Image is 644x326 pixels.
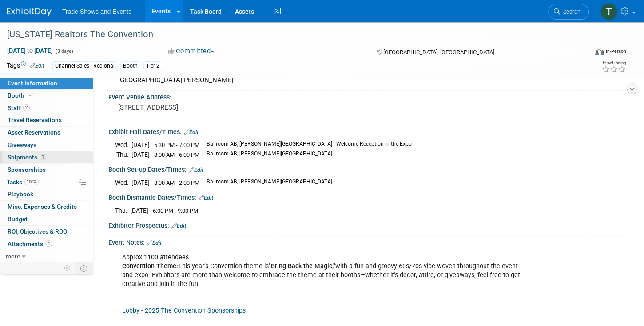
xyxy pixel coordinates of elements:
[0,127,93,139] a: Asset Reservations
[0,201,93,213] a: Misc. Expenses & Credits
[383,49,494,56] span: [GEOGRAPHIC_DATA], [GEOGRAPHIC_DATA]
[8,129,60,136] span: Asset Reservations
[595,48,604,55] img: Format-Inperson.png
[108,163,626,175] div: Booth Set-up Dates/Times:
[122,262,178,270] b: Convention Theme:
[24,179,39,185] span: 100%
[8,154,46,161] span: Shipments
[0,139,93,151] a: Giveaways
[60,262,75,274] td: Personalize Event Tab Strip
[165,47,218,56] button: Committed
[23,104,30,111] span: 2
[0,90,93,102] a: Booth
[548,4,589,20] a: Search
[154,179,199,186] span: 8:00 AM - 2:00 PM
[153,207,198,214] span: 6:00 PM - 9:00 PM
[201,178,332,187] td: Ballroom AB, [PERSON_NAME][GEOGRAPHIC_DATA]
[154,151,199,158] span: 8:00 AM - 6:00 PM
[0,188,93,200] a: Playbook
[108,125,626,137] div: Exhibit Hall Dates/Times:
[131,178,150,187] td: [DATE]
[0,151,93,163] a: Shipments1
[0,164,93,176] a: Sponsorships
[115,206,130,215] td: Thu.
[8,215,28,223] span: Budget
[0,114,93,126] a: Travel Reservations
[600,3,617,20] img: Tiff Wagner
[269,262,335,270] b: "Bring Back the Magic,"
[55,48,73,54] span: (3 days)
[8,92,35,99] span: Booth
[116,249,526,320] div: Approx 1100 attendees This year’s Convention theme is with a fun and groovy 60s/70s vibe woven th...
[108,91,626,102] div: Event Venue Address:
[8,228,67,235] span: ROI, Objectives & ROO
[8,80,57,87] span: Event Information
[131,140,150,150] td: [DATE]
[62,8,131,15] span: Trade Shows and Events
[4,27,573,43] div: [US_STATE] Realtors The Convention
[602,61,626,65] div: Event Rating
[184,129,199,135] a: Edit
[108,236,626,247] div: Event Notes:
[7,61,44,71] td: Tags
[131,150,150,159] td: [DATE]
[605,48,626,55] div: In-Person
[171,223,186,229] a: Edit
[8,116,62,123] span: Travel Reservations
[40,154,46,160] span: 1
[8,191,33,198] span: Playbook
[143,61,162,71] div: Tier 2
[7,47,53,55] span: [DATE] [DATE]
[8,166,46,173] span: Sponsorships
[118,103,314,111] pre: [STREET_ADDRESS]
[189,167,203,173] a: Edit
[28,93,33,98] i: Booth reservation complete
[147,240,162,246] a: Edit
[8,141,36,148] span: Giveaways
[534,46,627,60] div: Event Format
[0,102,93,114] a: Staff2
[130,206,148,215] td: [DATE]
[201,150,412,159] td: Ballroom AB, [PERSON_NAME][GEOGRAPHIC_DATA]
[8,104,30,111] span: Staff
[0,226,93,238] a: ROI, Objectives & ROO
[45,240,52,247] span: 4
[122,307,246,314] a: Lobby - 2025 The Convention Sponsorships
[0,77,93,89] a: Event Information
[6,253,20,260] span: more
[115,150,131,159] td: Thu.
[560,8,580,15] span: Search
[75,262,93,274] td: Toggle Event Tabs
[115,178,131,187] td: Wed.
[7,8,52,16] img: ExhibitDay
[108,219,626,231] div: Exhibitor Prospectus:
[199,195,213,201] a: Edit
[26,47,34,54] span: to
[8,203,77,210] span: Misc. Expenses & Credits
[0,238,93,250] a: Attachments4
[201,140,412,150] td: Ballroom AB, [PERSON_NAME][GEOGRAPHIC_DATA] - Welcome Reception in the Expo
[8,240,52,247] span: Attachments
[115,73,620,87] div: [GEOGRAPHIC_DATA][PERSON_NAME]
[0,250,93,262] a: more
[30,63,44,69] a: Edit
[154,142,199,148] span: 5:30 PM - 7:00 PM
[7,179,39,186] span: Tasks
[0,176,93,188] a: Tasks100%
[115,140,131,150] td: Wed.
[52,61,117,71] div: Channel Sales - Regional
[0,213,93,225] a: Budget
[108,191,626,203] div: Booth Dismantle Dates/Times:
[120,61,140,71] div: Booth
